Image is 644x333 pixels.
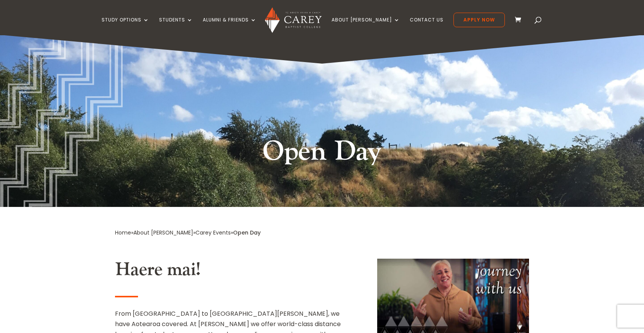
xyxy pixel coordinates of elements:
[265,7,321,33] img: Carey Baptist College
[115,229,261,236] span: » » »
[453,13,505,27] a: Apply Now
[332,17,400,35] a: About [PERSON_NAME]
[195,229,231,236] a: Carey Events
[233,229,261,236] span: Open Day
[203,17,256,35] a: Alumni & Friends
[115,259,354,285] h2: Haere mai!
[159,17,193,35] a: Students
[102,17,149,35] a: Study Options
[115,229,131,236] a: Home
[410,17,444,35] a: Contact Us
[178,134,466,174] h1: Open Day
[133,229,193,236] a: About [PERSON_NAME]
